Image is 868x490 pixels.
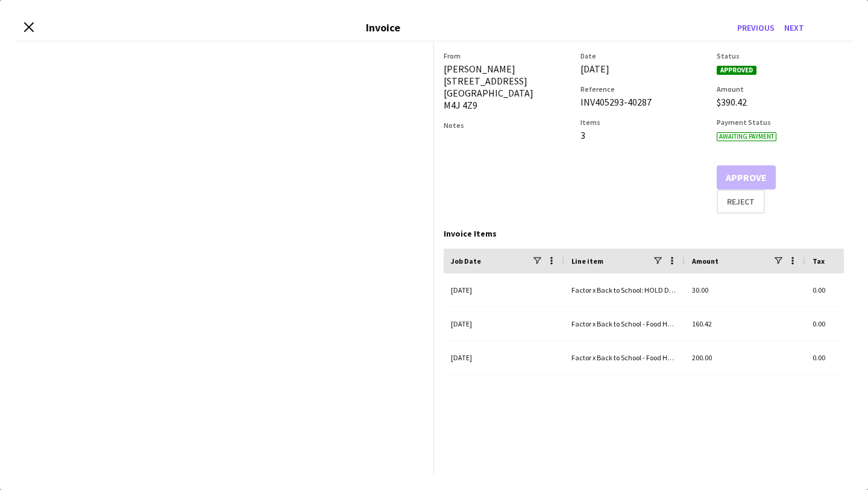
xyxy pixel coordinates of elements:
[564,273,685,307] div: Factor x Back to School: HOLD DATE FOR TRAINING - Training (salary)
[580,118,708,127] h3: Items
[717,118,844,127] h3: Payment Status
[717,189,765,214] button: Reject
[444,341,564,374] div: [DATE]
[717,66,756,75] span: Approved
[564,341,685,374] div: Factor x Back to School - Food Handler's BA (salary)
[444,51,571,60] h3: From
[685,341,805,374] div: 200.00
[813,256,825,266] span: Tax
[580,84,708,94] h3: Reference
[444,273,564,307] div: [DATE]
[717,84,844,94] h3: Amount
[444,307,564,340] div: [DATE]
[779,18,809,37] button: Next
[580,51,708,60] h3: Date
[732,18,779,37] button: Previous
[366,21,400,34] h3: Invoice
[685,307,805,340] div: 160.42
[580,129,708,141] div: 3
[444,121,571,130] h3: Notes
[564,307,685,340] div: Factor x Back to School - Food Handler's BA (salary)
[451,256,481,266] span: Job Date
[444,63,571,111] div: [PERSON_NAME] [STREET_ADDRESS] [GEOGRAPHIC_DATA] M4J 4Z9
[571,256,603,266] span: Line item
[717,132,776,141] span: Awaiting payment
[580,63,708,75] div: [DATE]
[444,228,844,239] div: Invoice Items
[685,273,805,307] div: 30.00
[717,96,844,108] div: $390.42
[580,96,708,108] div: INV405293-40287
[717,51,844,60] h3: Status
[692,256,719,266] span: Amount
